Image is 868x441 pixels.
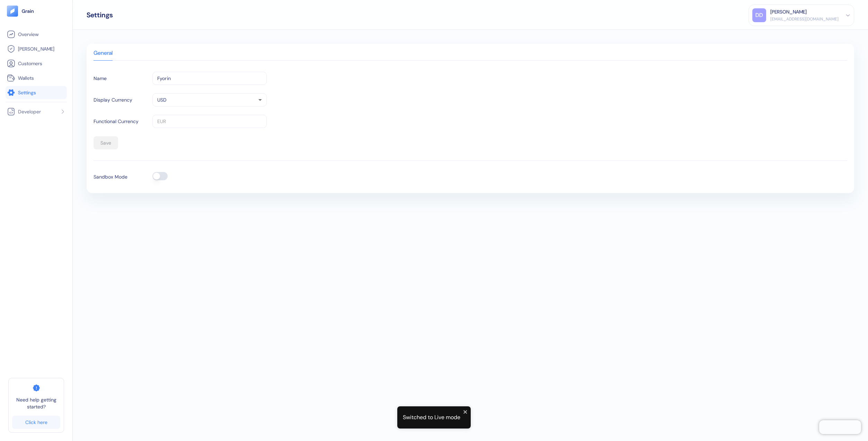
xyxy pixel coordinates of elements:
[94,96,132,104] label: Display Currency
[94,173,127,181] label: Sandbox Mode
[94,75,107,82] label: Name
[7,30,65,38] a: Overview
[819,420,861,434] iframe: Chatra live chat
[770,16,839,22] div: [EMAIL_ADDRESS][DOMAIN_NAME]
[152,93,267,106] div: USD
[12,396,60,410] span: Need help getting started?
[18,31,38,38] span: Overview
[87,11,113,18] div: Settings
[7,74,65,82] a: Wallets
[21,9,34,14] img: logo
[12,416,60,429] a: Click here
[18,108,41,115] span: Developer
[7,6,18,17] img: logo-tablet-V2.svg
[18,60,42,67] span: Customers
[94,51,113,60] div: General
[7,59,65,68] a: Customers
[18,75,34,81] span: Wallets
[463,409,468,415] button: close
[403,413,460,422] div: Switched to Live mode
[7,45,65,53] a: [PERSON_NAME]
[94,118,139,125] label: Functional Currency
[18,45,54,52] span: [PERSON_NAME]
[25,420,47,425] div: Click here
[770,8,807,16] div: [PERSON_NAME]
[7,88,65,97] a: Settings
[18,89,36,96] span: Settings
[752,8,766,22] div: DD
